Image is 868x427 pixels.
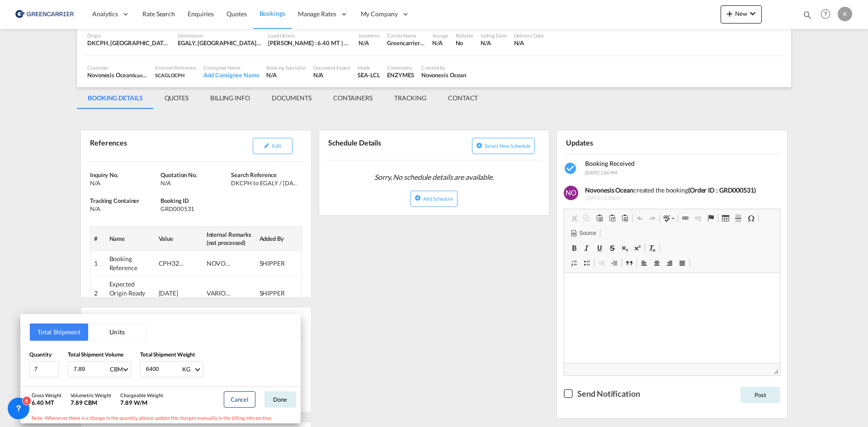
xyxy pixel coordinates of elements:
button: Cancel [224,391,255,408]
input: Enter weight [145,361,181,377]
button: Total Shipment [30,324,88,341]
div: KG [182,366,191,373]
div: Note: Whenever there is a change in the quantity, please update the charges manually in the billi... [20,412,301,423]
input: Qty [29,361,59,377]
button: Done [264,391,296,408]
div: Chargeable Weight [120,392,163,399]
div: Volumetric Weight [71,392,111,399]
div: 6.40 MT [32,399,61,407]
div: CBM [110,366,123,373]
body: Editor, editor12 [9,9,207,19]
div: 7.89 CBM [71,399,111,407]
span: Total Shipment Volume [68,351,123,358]
input: Enter volume [73,361,109,377]
span: Total Shipment Weight [140,351,195,358]
div: 7.89 W/M [120,399,163,407]
span: Quantity [29,351,52,358]
div: Gross Weight [32,392,61,399]
button: Units [88,324,146,341]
